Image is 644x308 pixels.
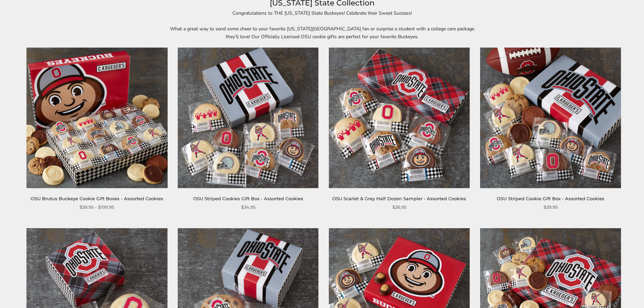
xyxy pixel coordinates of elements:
[80,204,114,211] span: $39.95 - $199.95
[480,47,621,188] img: OSU Striped Cookie Gift Box - Assorted Cookies
[392,204,406,211] span: $26.95
[26,47,167,188] img: OSU Brutus Buckeye Cookie Gift Boxes - Assorted Cookies
[31,196,163,201] a: OSU Brutus Buckeye Cookie Gift Boxes - Assorted Cookies
[544,204,558,211] span: $39.95
[165,25,479,41] p: What a great way to send some cheer to your favorite [US_STATE][GEOGRAPHIC_DATA] fan or surprise ...
[497,196,604,201] a: OSU Striped Cookie Gift Box - Assorted Cookies
[241,204,255,211] span: $34.95
[332,196,466,201] a: OSU Scarlet & Grey Half Dozen Sampler - Assorted Cookies
[193,196,303,201] a: OSU Striped Cookies Gift Box - Assorted Cookies
[178,47,319,188] img: OSU Striped Cookies Gift Box - Assorted Cookies
[329,47,470,188] img: OSU Scarlet & Grey Half Dozen Sampler - Assorted Cookies
[165,9,479,17] p: Congratulations to THE [US_STATE] State Buckeyes! Celebrate their Sweet Success!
